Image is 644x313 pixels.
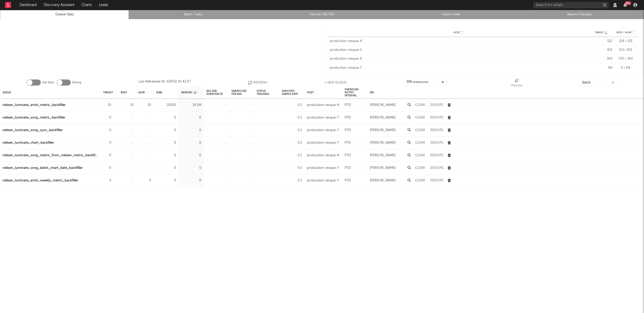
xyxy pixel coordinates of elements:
[181,140,201,146] div: 0
[590,39,612,44] div: 521
[330,56,587,61] div: production-resque-6
[430,166,443,170] button: Dedupe
[103,178,111,184] div: 5
[3,178,78,184] a: nielsen_luminate_artist_weekly_metric_backfiller
[307,165,339,171] div: production-resque-7
[3,115,65,121] a: nielsen_luminate_song_metric_backfiller
[3,152,98,159] a: nielsen_luminate_song_metric_from_nielsen_metric_backfiller
[415,116,425,119] button: Clear
[330,65,587,70] div: production-resque-7
[430,154,443,157] button: Dedupe
[370,127,396,133] div: [PERSON_NAME]
[511,79,522,88] div: Memory
[103,127,111,133] div: 0
[156,152,176,159] div: 0
[282,102,302,108] div: 0.1
[103,102,111,108] div: 15
[181,115,201,121] div: 0
[370,115,396,121] div: [PERSON_NAME]
[156,178,176,184] div: 0
[615,39,636,44] div: 124 / 521
[595,31,604,34] span: Target
[103,140,111,146] div: 0
[3,140,54,146] a: nielsen_luminate_chart_backfiller
[370,152,396,159] div: [PERSON_NAME]
[623,3,627,7] button: 99+
[103,165,111,171] div: 0
[370,140,396,146] div: [PERSON_NAME]
[231,87,252,98] div: Sample Size For Avg
[282,127,302,133] div: 0.1
[138,178,151,184] div: 5
[103,115,111,121] div: 0
[42,80,54,86] label: Job Stats
[615,56,636,61] div: 170 / 393
[370,165,396,171] div: [PERSON_NAME]
[370,178,396,184] div: [PERSON_NAME]
[282,178,302,184] div: 0.1
[345,102,351,108] div: P7D
[330,48,587,53] div: production-resque-5
[518,12,641,18] a: Recent Changes
[156,127,176,133] div: 0
[325,79,346,86] button: + Add Queue
[181,165,201,171] div: 0
[307,140,339,146] div: production-resque-7
[282,115,302,121] div: 0.1
[121,102,133,108] div: 15
[3,12,126,18] a: Queue Stats
[248,79,267,86] button: Refresh
[72,80,81,86] label: Polling
[415,179,425,182] button: Clear
[121,87,127,98] div: Busy
[282,165,302,171] div: 0.1
[615,48,636,53] div: 113 / 421
[206,87,226,98] div: Avg Job Duration (s)
[307,127,339,133] div: production-resque-7
[511,83,522,89] div: Memory
[282,140,302,146] div: 0.1
[430,103,443,107] button: Dedupe
[181,87,196,98] div: Memory
[132,12,255,18] a: Batch Tasks
[282,152,302,159] div: 0.1
[533,2,609,8] input: Search for artists
[430,179,443,182] button: Dedupe
[307,87,314,98] div: Host
[370,102,396,108] div: [PERSON_NAME]
[307,102,339,108] div: production-resque-4
[138,87,145,98] div: Alive
[345,140,351,146] div: P7D
[617,31,632,34] span: Busy / Alive
[3,102,66,108] a: nielsen_luminate_artist_metric_backfiller
[103,152,111,159] div: 0
[389,12,512,18] a: Failure Feed
[430,141,443,144] button: Dedupe
[415,154,425,157] button: Clear
[415,129,425,132] button: Clear
[615,65,636,70] div: 0 / 69
[3,127,63,133] a: nielsen_luminate_song_sync_backfiller
[307,115,339,121] div: production-resque-7
[103,87,113,98] div: Target
[138,102,151,108] div: 15
[415,103,425,107] button: Clear
[307,152,339,159] div: production-resque-4
[3,165,83,171] a: nielsen_luminate_song_latest_chart_date_backfiller
[330,39,587,44] div: production-resque-4
[257,87,277,98] div: Status Tracking
[260,12,384,18] a: Failures (98,785)
[625,1,631,5] div: 99 +
[156,165,176,171] div: 0
[156,140,176,146] div: 0
[307,178,339,184] div: production-resque-7
[415,141,425,144] button: Clear
[430,116,443,119] button: Dedupe
[345,115,351,121] div: P7D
